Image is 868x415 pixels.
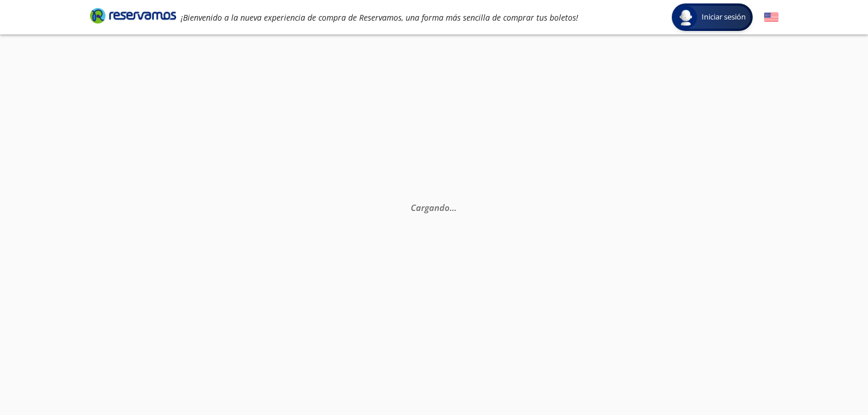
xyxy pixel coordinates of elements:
[452,202,454,213] span: .
[90,7,176,28] a: Brand Logo
[450,202,452,213] span: .
[411,202,457,213] em: Cargando
[764,10,779,25] button: English
[454,202,457,213] span: .
[90,7,176,24] i: Brand Logo
[697,11,750,23] span: Iniciar sesión
[181,12,578,23] em: ¡Bienvenido a la nueva experiencia de compra de Reservamos, una forma más sencilla de comprar tus...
